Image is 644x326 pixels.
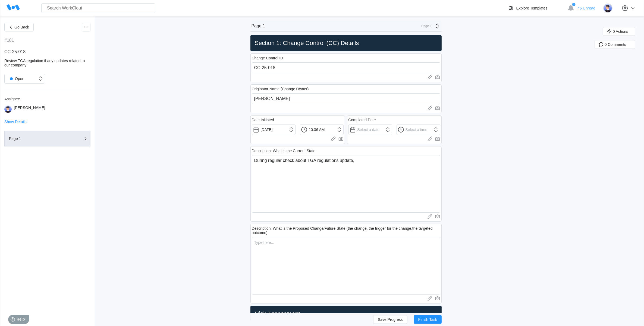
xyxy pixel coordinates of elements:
h2: Section 1: Change Control (CC) Details [253,39,439,47]
input: Select a time [397,124,440,135]
button: Go Back [4,23,34,31]
span: 0 Comments [605,43,626,46]
span: Save Progress [378,318,403,321]
input: Select a date [252,124,296,135]
div: Originator Name (Change Owner) [252,87,309,91]
button: 0 Actions [603,27,635,36]
button: Show Details [4,120,27,124]
div: Page 1 [418,24,432,28]
button: Finish Task [414,315,442,324]
input: Search WorkClout [41,3,155,13]
button: 0 Comments [595,40,635,49]
div: Open [7,75,24,82]
div: Page 1 [252,24,265,28]
div: [PERSON_NAME] [14,106,45,113]
img: user-5.png [4,106,12,113]
div: Description: What is the Proposed Change/Future State (the change, the trigger for the change,the... [252,226,440,235]
input: Type here... [252,62,440,73]
div: Review TGA regulation if any updates related to our company [4,59,90,67]
span: Go Back [14,25,29,29]
div: Page 1 [9,137,63,140]
div: #181 [4,38,14,43]
div: Change Control ID [252,56,283,60]
div: Completed Date [348,118,376,122]
button: Save Progress [373,315,407,324]
div: Date Initiated [252,118,274,122]
span: Finish Task [418,318,437,321]
span: CC-25-018 [4,49,26,54]
a: Explore Templates [508,5,565,11]
span: 46 Unread [578,6,595,10]
div: Explore Templates [516,6,548,10]
img: user-5.png [603,4,612,13]
h2: Risk Assessment [253,310,439,318]
span: 0 Actions [613,30,628,33]
input: Select a time [300,124,344,135]
textarea: During regular check about TGA regulations update, [252,155,440,213]
input: Select a date [348,124,392,135]
div: Assignee [4,97,90,101]
div: Description: What is the Current State [252,149,316,153]
input: Type here... [252,93,440,104]
button: Page 1 [4,131,90,146]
